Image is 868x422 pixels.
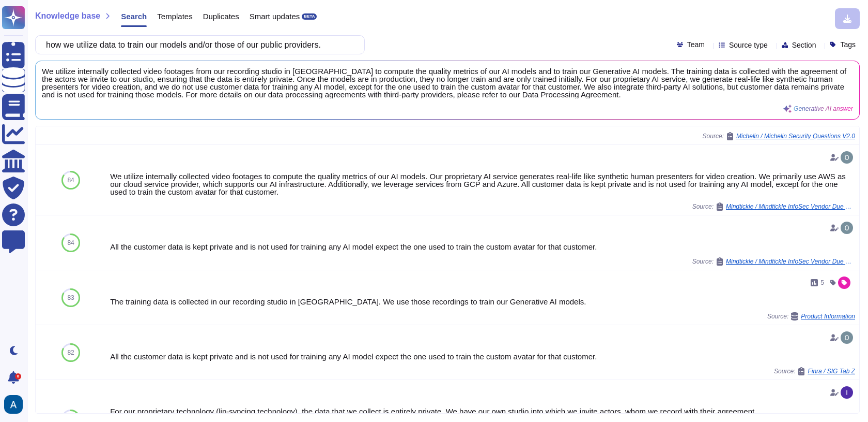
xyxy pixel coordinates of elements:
img: user [841,386,853,399]
img: user [841,222,853,234]
span: Product Information [801,313,855,319]
img: user [4,395,23,414]
span: Team [687,41,705,48]
div: 8 [15,373,21,380]
span: Section [792,41,816,49]
span: Source type [729,41,768,49]
img: user [841,331,853,344]
img: user [841,151,853,164]
span: Source: [767,312,855,321]
span: 82 [67,350,74,356]
span: Templates [157,12,192,20]
span: 84 [67,177,74,183]
div: All the customer data is kept private and is not used for training any AI model expect the one us... [110,353,855,360]
div: All the customer data is kept private and is not used for training any AI model expect the one us... [110,243,855,251]
span: Mindtickle / Mindtickle InfoSec Vendor Due Diligence Questionnaire (1) [726,203,855,210]
span: Generative AI answer [794,106,853,112]
span: Source: [774,367,855,375]
span: Source: [692,257,855,266]
div: We utilize internally collected video footages to compute the quality metrics of our AI models. O... [110,172,855,196]
span: Mindtickle / Mindtickle InfoSec Vendor Due Diligence Questionnaire (1) [726,258,855,265]
div: The training data is collected in our recording studio in [GEOGRAPHIC_DATA]. We use those recordi... [110,298,855,305]
span: Finra / SIG Tab Z [808,368,855,374]
span: 83 [67,295,74,301]
span: Source: [692,202,855,211]
input: Search a question or template... [41,36,354,54]
span: Tags [840,41,856,48]
span: Smart updates [250,12,300,20]
span: We utilize internally collected video footages from our recording studio in [GEOGRAPHIC_DATA] to ... [42,67,853,98]
span: Source: [703,132,855,140]
button: user [2,393,30,416]
span: 5 [820,280,824,286]
span: Search [121,12,147,20]
span: 84 [67,240,74,246]
span: Michelin / Michelin Security Questions V2.0 [736,133,855,139]
div: BETA [302,13,317,20]
span: Duplicates [203,12,239,20]
span: Knowledge base [35,12,100,20]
